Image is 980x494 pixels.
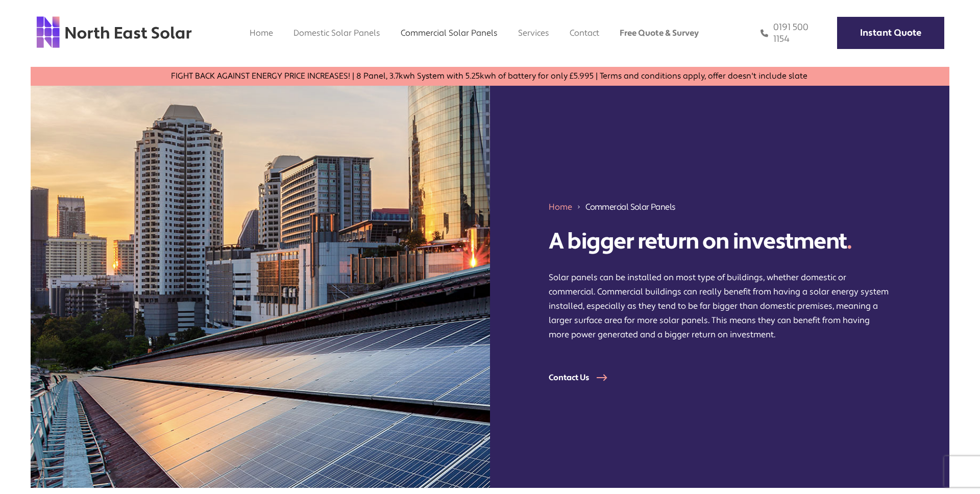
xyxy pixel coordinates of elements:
[250,28,273,38] a: Home
[761,21,768,45] img: phone icon
[837,17,944,49] a: Instant Quote
[518,28,549,38] a: Services
[549,228,891,255] h1: A bigger return on investment
[36,15,192,49] img: north east solar logo
[570,28,599,38] a: Contact
[549,202,572,212] a: Home
[549,373,620,383] a: Contact Us
[576,201,581,213] img: 211688_forward_arrow_icon.svg
[620,28,699,38] a: Free Quote & Survey
[31,86,490,488] img: solar panels on a building
[755,21,822,45] a: 0191 500 1154
[585,201,675,213] span: Commercial Solar Panels
[293,28,380,38] a: Domestic Solar Panels
[847,227,852,256] span: .
[401,28,498,38] a: Commercial Solar Panels
[549,270,891,342] p: Solar panels can be installed on most type of buildings, whether domestic or commercial. Commerci...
